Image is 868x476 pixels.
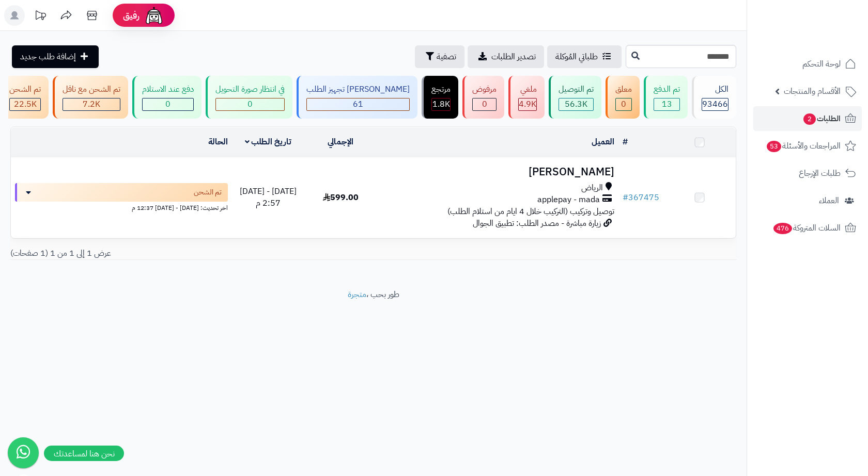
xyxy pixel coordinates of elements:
[323,191,359,204] span: 599.00
[473,217,601,229] span: زيارة مباشرة - مصدر الطلب: تطبيق الجوال
[623,136,628,148] a: #
[642,76,690,119] a: تم الدفع 13
[14,98,37,110] span: 22.5K
[547,76,603,119] a: تم التوصيل 56.3K
[420,76,460,119] a: مرتجع 1.8K
[245,136,292,148] a: تاريخ الطلب
[621,98,626,110] span: 0
[472,84,497,95] div: مرفوض
[63,84,120,95] div: تم الشحن مع ناقل
[753,106,862,131] a: الطلبات2
[307,99,409,110] div: 61
[623,191,628,204] span: #
[123,9,139,22] span: رفيق
[216,99,284,110] div: 0
[799,166,841,180] span: طلبات الإرجاع
[208,136,228,148] a: الحالة
[753,161,862,186] a: طلبات الإرجاع
[215,84,285,95] div: في انتظار صورة التحويل
[194,187,222,198] span: تم الشحن
[702,98,728,110] span: 93466
[240,185,297,209] span: [DATE] - [DATE] 2:57 م
[819,193,839,208] span: العملاء
[559,99,593,110] div: 56251
[702,84,729,95] div: الكل
[437,51,456,63] span: تصفية
[144,5,164,26] img: ai-face.png
[15,202,228,212] div: اخر تحديث: [DATE] - [DATE] 12:37 م
[559,84,594,95] div: تم التوصيل
[802,111,841,126] span: الطلبات
[12,45,99,68] a: إضافة طلب جديد
[83,98,100,110] span: 7.2K
[142,84,194,95] div: دفع عند الاستلام
[753,52,862,76] a: لوحة التحكم
[473,99,496,110] div: 0
[802,57,841,71] span: لوحة التحكم
[306,84,410,95] div: [PERSON_NAME] تجهيز الطلب
[518,84,537,95] div: ملغي
[204,76,295,119] a: في انتظار صورة التحويل 0
[555,51,598,63] span: طلباتي المُوكلة
[616,99,631,110] div: 0
[603,76,642,119] a: معلق 0
[623,191,659,204] a: #367475
[295,76,420,119] a: [PERSON_NAME] تجهيز الطلب 61
[592,136,614,148] a: العميل
[9,84,41,95] div: تم الشحن
[447,205,614,218] span: توصيل وتركيب (التركيب خلال 4 ايام من استلام الطلب)
[798,26,858,48] img: logo-2.png
[460,76,506,119] a: مرفوض 0
[432,99,450,110] div: 1785
[381,166,614,178] h3: [PERSON_NAME]
[767,141,781,152] span: 53
[581,182,603,194] span: الرياض
[130,76,204,119] a: دفع عند الاستلام 0
[247,98,253,110] span: 0
[143,99,193,110] div: 0
[432,98,450,110] span: 1.8K
[353,98,363,110] span: 61
[51,76,130,119] a: تم الشحن مع ناقل 7.2K
[547,45,622,68] a: طلباتي المُوكلة
[491,51,536,63] span: تصدير الطلبات
[519,98,536,110] span: 4.9K
[3,248,374,259] div: عرض 1 إلى 1 من 1 (1 صفحات)
[63,99,120,110] div: 7223
[773,223,792,234] span: 476
[803,113,816,125] span: 2
[20,51,76,63] span: إضافة طلب جديد
[537,194,600,206] span: applepay - mada
[165,98,171,110] span: 0
[753,134,862,158] a: المراجعات والأسئلة53
[753,216,862,240] a: السلات المتروكة476
[690,76,738,119] a: الكل93466
[753,188,862,213] a: العملاء
[615,84,632,95] div: معلق
[468,45,544,68] a: تصدير الطلبات
[565,98,587,110] span: 56.3K
[784,84,841,99] span: الأقسام والمنتجات
[662,98,672,110] span: 13
[506,76,547,119] a: ملغي 4.9K
[27,5,53,28] a: تحديثات المنصة
[415,45,464,68] button: تصفية
[519,99,536,110] div: 4939
[431,84,451,95] div: مرتجع
[10,99,40,110] div: 22510
[772,221,841,235] span: السلات المتروكة
[348,288,366,301] a: متجرة
[328,136,353,148] a: الإجمالي
[654,99,679,110] div: 13
[482,98,487,110] span: 0
[766,139,841,153] span: المراجعات والأسئلة
[654,84,680,95] div: تم الدفع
